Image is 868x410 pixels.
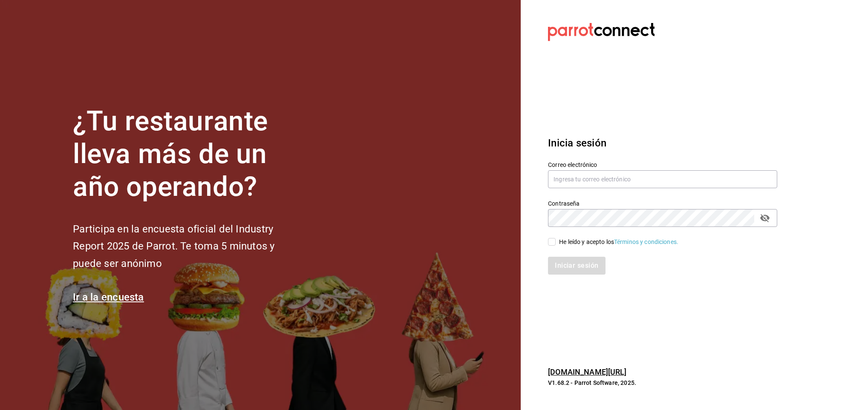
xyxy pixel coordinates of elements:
a: [DOMAIN_NAME][URL] [548,367,626,376]
a: Términos y condiciones. [614,238,678,245]
h3: Inicia sesión [548,135,777,151]
input: Ingresa tu correo electrónico [548,170,777,188]
label: Contraseña [548,201,777,206]
h2: Participa en la encuesta oficial del Industry Report 2025 de Parrot. Te toma 5 minutos y puede se... [73,221,303,272]
a: Ir a la encuesta [73,291,144,303]
label: Correo electrónico [548,162,777,168]
h1: ¿Tu restaurante lleva más de un año operando? [73,105,303,203]
p: V1.68.2 - Parrot Software, 2025. [548,378,777,387]
div: He leído y acepto los [559,238,678,247]
button: passwordField [758,211,772,225]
